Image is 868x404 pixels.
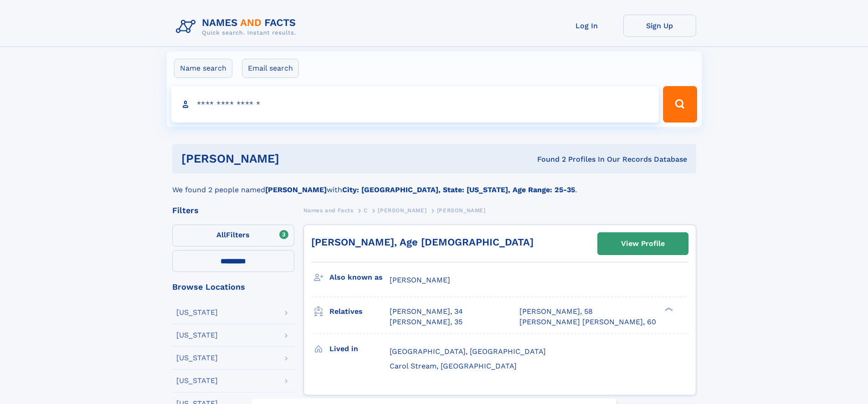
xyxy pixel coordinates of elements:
h3: Also known as [329,270,390,285]
a: C [364,205,368,216]
b: [PERSON_NAME] [265,185,327,194]
a: Names and Facts [303,205,354,216]
div: Found 2 Profiles In Our Records Database [408,154,687,164]
a: Log In [550,15,623,37]
a: [PERSON_NAME] [PERSON_NAME], 60 [519,317,656,327]
label: Email search [242,59,299,78]
span: [PERSON_NAME] [437,207,486,214]
div: ❯ [663,307,673,312]
a: [PERSON_NAME], 35 [390,317,462,327]
div: Browse Locations [172,283,294,291]
a: [PERSON_NAME] [378,205,426,216]
h3: Lived in [329,341,390,357]
div: [US_STATE] [176,309,218,316]
a: Sign Up [623,15,696,37]
a: View Profile [598,233,688,255]
label: Name search [174,59,232,78]
span: [PERSON_NAME] [378,207,426,214]
input: search input [171,86,659,123]
div: View Profile [621,233,665,254]
a: [PERSON_NAME], Age [DEMOGRAPHIC_DATA] [311,236,534,248]
a: [PERSON_NAME], 58 [519,307,593,317]
span: All [216,230,226,239]
span: [GEOGRAPHIC_DATA], [GEOGRAPHIC_DATA] [390,347,546,356]
b: City: [GEOGRAPHIC_DATA], State: [US_STATE], Age Range: 25-35 [342,185,575,194]
div: [US_STATE] [176,377,218,384]
button: Search Button [663,86,697,123]
h1: [PERSON_NAME] [181,153,408,164]
div: Filters [172,206,294,215]
div: We found 2 people named with . [172,174,696,195]
span: Carol Stream, [GEOGRAPHIC_DATA] [390,362,517,370]
img: Logo Names and Facts [172,15,303,39]
a: [PERSON_NAME], 34 [390,307,463,317]
h3: Relatives [329,304,390,319]
span: C [364,207,368,214]
span: [PERSON_NAME] [390,276,450,284]
label: Filters [172,225,294,246]
div: [US_STATE] [176,354,218,362]
div: [US_STATE] [176,332,218,339]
